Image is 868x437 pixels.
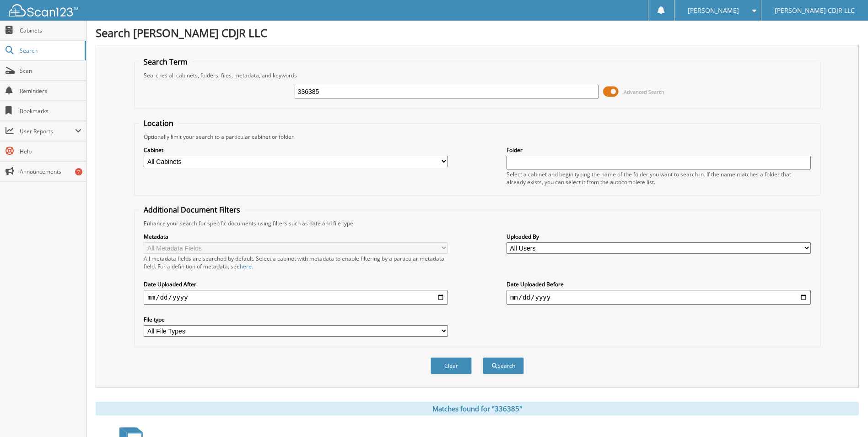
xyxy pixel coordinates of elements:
input: end [507,290,811,305]
label: Cabinet [144,146,448,154]
div: Searches all cabinets, folders, files, metadata, and keywords [139,71,815,79]
label: Folder [507,146,811,154]
div: Matches found for "336385" [96,402,859,415]
label: Date Uploaded Before [507,280,811,288]
span: Help [20,147,81,155]
span: Reminders [20,87,81,95]
span: Advanced Search [624,88,664,95]
a: here [240,262,252,270]
div: 7 [75,168,82,175]
span: Search [20,47,80,55]
h1: Search [PERSON_NAME] CDJR LLC [96,25,859,40]
span: [PERSON_NAME] [688,8,739,13]
input: start [144,290,448,305]
label: Metadata [144,233,448,240]
legend: Location [139,118,178,128]
label: File type [144,316,448,323]
span: Bookmarks [20,107,81,115]
span: Announcements [20,168,81,175]
span: User Reports [20,127,75,135]
span: Cabinets [20,27,81,34]
div: All metadata fields are searched by default. Select a cabinet with metadata to enable filtering b... [144,255,448,270]
span: [PERSON_NAME] CDJR LLC [775,8,855,13]
span: Scan [20,67,81,75]
legend: Search Term [139,57,192,67]
label: Date Uploaded After [144,280,448,288]
label: Uploaded By [507,233,811,240]
div: Select a cabinet and begin typing the name of the folder you want to search in. If the name match... [507,170,811,186]
img: scan123-logo-white.svg [9,4,78,16]
button: Clear [431,357,472,374]
div: Optionally limit your search to a particular cabinet or folder [139,133,815,141]
button: Search [483,357,524,374]
legend: Additional Document Filters [139,205,245,215]
div: Enhance your search for specific documents using filters such as date and file type. [139,219,815,227]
